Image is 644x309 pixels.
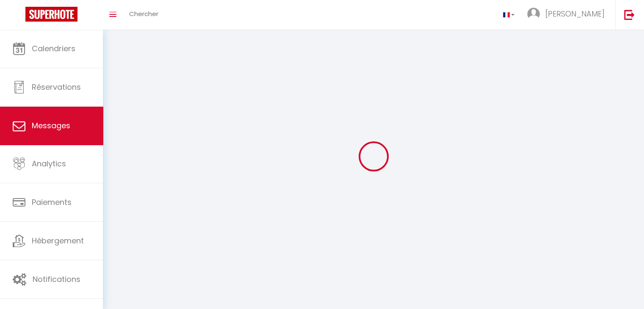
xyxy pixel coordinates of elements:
[7,3,32,29] button: Ouvrir le widget de chat LiveChat
[33,274,80,284] span: Notifications
[32,235,84,246] span: Hébergement
[527,8,540,20] img: ...
[32,82,81,92] span: Réservations
[25,7,77,22] img: Super Booking
[545,8,605,19] span: [PERSON_NAME]
[32,158,66,169] span: Analytics
[32,43,75,54] span: Calendriers
[624,9,635,20] img: logout
[32,197,72,207] span: Paiements
[32,120,70,131] span: Messages
[129,9,158,18] span: Chercher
